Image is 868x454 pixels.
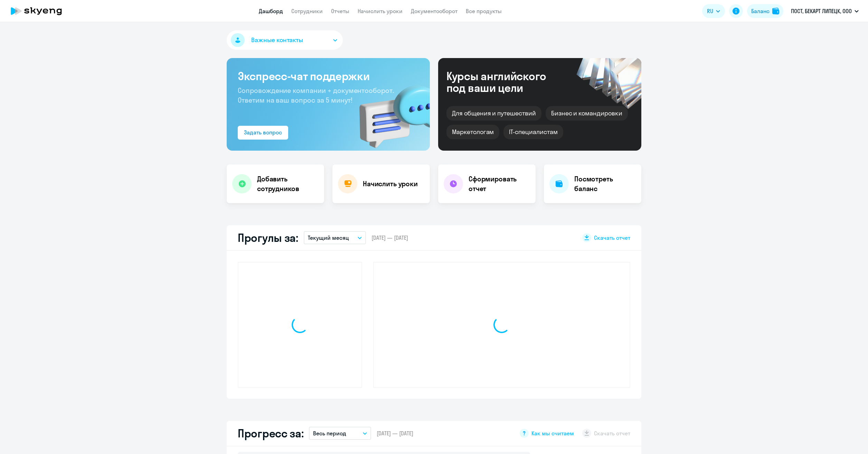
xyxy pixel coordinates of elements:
span: [DATE] — [DATE] [371,234,408,242]
a: Отчеты [331,8,349,15]
span: Как мы считаем [531,429,574,437]
span: [DATE] — [DATE] [377,429,413,437]
h4: Сформировать отчет [469,174,530,193]
h3: Экспресс-чат поддержки [238,69,419,83]
span: Важные контакты [251,36,303,45]
a: Дашборд [259,8,283,15]
div: Маркетологам [446,125,499,139]
img: balance [772,8,779,15]
div: Задать вопрос [244,128,282,136]
div: Курсы английского под ваши цели [446,70,565,94]
h4: Добавить сотрудников [257,174,319,193]
p: ПОСТ, БЕКАРТ ЛИПЕЦК, ООО [791,7,852,15]
button: Весь период [309,427,371,440]
h4: Начислить уроки [363,179,418,189]
span: RU [707,7,713,15]
button: Текущий месяц [304,231,366,244]
a: Сотрудники [291,8,323,15]
div: Бизнес и командировки [546,106,628,121]
div: IT-специалистам [503,125,563,139]
button: ПОСТ, БЕКАРТ ЛИПЕЦК, ООО [787,3,862,19]
span: Сопровождение компании + документооборот. Ответим на ваш вопрос за 5 минут! [238,86,394,104]
button: Задать вопрос [238,126,288,140]
a: Документооборот [411,8,457,15]
p: Весь период [313,429,346,437]
button: RU [702,4,725,18]
a: Все продукты [466,8,502,15]
button: Балансbalance [747,4,783,18]
h2: Прогресс за: [238,426,303,440]
a: Начислить уроки [358,8,403,15]
div: Баланс [751,7,770,15]
img: bg-img [349,73,430,151]
h4: Посмотреть баланс [574,174,636,193]
span: Скачать отчет [594,234,630,242]
h2: Прогулы за: [238,231,298,245]
div: Для общения и путешествий [446,106,541,121]
p: Текущий месяц [308,234,349,242]
button: Важные контакты [227,30,343,50]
